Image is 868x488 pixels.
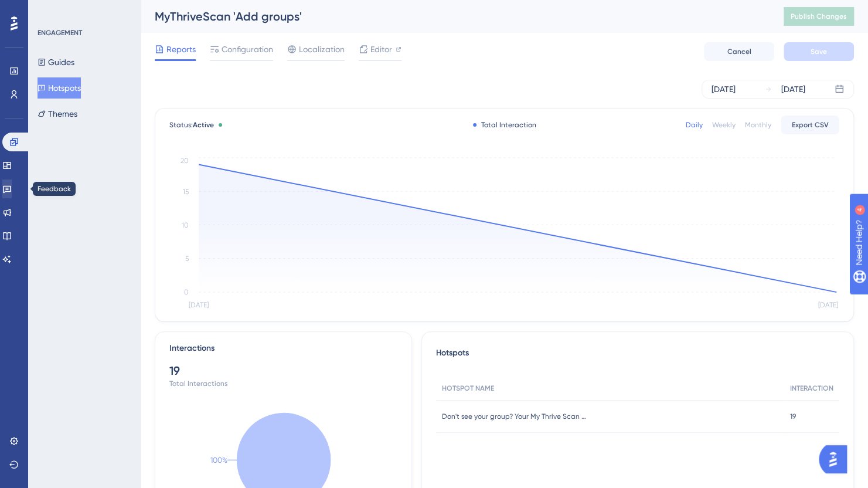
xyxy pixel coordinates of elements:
[38,52,74,73] button: Guides
[169,362,397,379] div: 19
[791,12,847,21] span: Publish Changes
[784,7,854,26] button: Publish Changes
[781,116,839,134] button: Export CSV
[299,42,345,56] span: Localization
[189,301,209,309] tspan: [DATE]
[819,442,854,477] iframe: UserGuiding AI Assistant Launcher
[811,47,827,56] span: Save
[38,103,77,124] button: Themes
[210,456,227,465] text: 100%
[184,288,189,296] tspan: 0
[712,120,736,130] div: Weekly
[193,121,214,129] span: Active
[792,120,829,130] span: Export CSV
[182,221,189,229] tspan: 10
[686,120,703,130] div: Daily
[38,28,82,38] div: ENGAGEMENT
[745,120,771,130] div: Monthly
[83,6,86,15] div: 4
[781,82,805,96] div: [DATE]
[784,42,854,61] button: Save
[473,120,536,130] div: Total Interaction
[166,42,196,56] span: Reports
[181,157,189,165] tspan: 20
[442,412,588,421] span: Don't see your group? Your My Thrive Scan page will be blank to begin with. Click 👆 'Add group' t...
[790,412,796,421] span: 19
[727,47,751,56] span: Cancel
[704,42,774,61] button: Cancel
[169,341,215,355] div: Interactions
[185,255,189,263] tspan: 5
[222,42,273,56] span: Configuration
[436,346,469,367] span: Hotspots
[818,301,838,309] tspan: [DATE]
[183,188,189,196] tspan: 15
[790,384,833,393] span: INTERACTION
[442,384,494,393] span: HOTSPOT NAME
[712,82,736,96] div: [DATE]
[169,120,214,130] span: Status:
[29,3,74,17] span: Need Help?
[370,42,392,56] span: Editor
[38,77,81,99] button: Hotspots
[155,8,754,25] div: MyThriveScan 'Add groups'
